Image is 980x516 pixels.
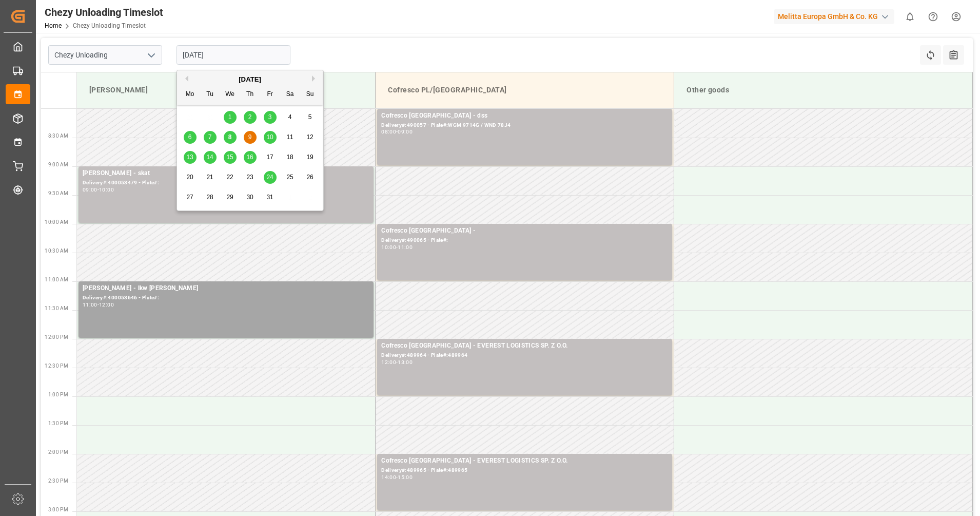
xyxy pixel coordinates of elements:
[83,179,369,187] div: Delivery#:400053479 - Plate#:
[381,129,396,134] div: 08:00
[186,174,193,181] span: 20
[206,194,213,201] span: 28
[143,47,159,63] button: open menu
[184,171,197,184] div: Choose Monday, October 20th, 2025
[226,154,233,161] span: 15
[83,294,369,302] div: Delivery#:400053646 - Plate#:
[312,75,318,82] button: Next Month
[304,131,317,144] div: Choose Sunday, October 12th, 2025
[246,174,253,181] span: 23
[45,363,68,369] span: 12:30 PM
[184,88,197,101] div: Mo
[381,245,396,250] div: 10:00
[381,456,668,466] div: Cofresco [GEOGRAPHIC_DATA] - EVEREST LOGISTICS SP. Z O.O.
[268,113,272,121] span: 3
[774,7,898,26] button: Melitta Europa GmbH & Co. KG
[398,360,413,365] div: 13:00
[396,360,398,365] div: -
[922,5,945,28] button: Help Center
[244,88,257,101] div: Th
[246,194,253,201] span: 30
[304,88,317,101] div: Su
[286,154,293,161] span: 18
[246,154,253,161] span: 16
[206,174,213,181] span: 21
[306,154,313,161] span: 19
[97,302,99,307] div: -
[266,174,273,181] span: 24
[244,111,257,124] div: Choose Thursday, October 2nd, 2025
[306,133,313,141] span: 12
[48,449,68,455] span: 2:00 PM
[83,168,369,179] div: [PERSON_NAME] - skat
[244,131,257,144] div: Choose Thursday, October 9th, 2025
[381,341,668,351] div: Cofresco [GEOGRAPHIC_DATA] - EVEREST LOGISTICS SP. Z O.O.
[244,191,257,204] div: Choose Thursday, October 30th, 2025
[381,360,396,365] div: 12:00
[398,129,413,134] div: 09:00
[266,133,273,141] span: 10
[83,283,369,294] div: [PERSON_NAME] - lkw [PERSON_NAME]
[264,111,277,124] div: Choose Friday, October 3rd, 2025
[682,81,964,100] div: Other goods
[244,171,257,184] div: Choose Thursday, October 23rd, 2025
[224,171,237,184] div: Choose Wednesday, October 22nd, 2025
[45,22,62,29] a: Home
[284,88,297,101] div: Sa
[48,507,68,512] span: 3:00 PM
[398,245,413,250] div: 11:00
[48,421,68,426] span: 1:30 PM
[248,133,252,141] span: 9
[774,9,894,24] div: Melitta Europa GmbH & Co. KG
[99,187,114,192] div: 10:00
[224,191,237,204] div: Choose Wednesday, October 29th, 2025
[182,75,188,82] button: Previous Month
[45,5,163,20] div: Chezy Unloading Timeslot
[180,107,320,207] div: month 2025-10
[228,113,232,121] span: 1
[48,133,68,139] span: 8:30 AM
[264,171,277,184] div: Choose Friday, October 24th, 2025
[381,121,668,130] div: Delivery#:490057 - Plate#:WGM 9714G / WND 78J4
[208,133,212,141] span: 7
[304,151,317,164] div: Choose Sunday, October 19th, 2025
[228,133,232,141] span: 8
[288,113,292,121] span: 4
[83,187,97,192] div: 09:00
[186,154,193,161] span: 13
[284,111,297,124] div: Choose Saturday, October 4th, 2025
[45,248,68,254] span: 10:30 AM
[45,219,68,225] span: 10:00 AM
[45,334,68,340] span: 12:00 PM
[45,277,68,282] span: 11:00 AM
[248,113,252,121] span: 2
[396,245,398,250] div: -
[286,174,293,181] span: 25
[45,305,68,311] span: 11:30 AM
[83,302,97,307] div: 11:00
[304,171,317,184] div: Choose Sunday, October 26th, 2025
[381,111,668,121] div: Cofresco [GEOGRAPHIC_DATA] - dss
[266,154,273,161] span: 17
[177,45,290,65] input: DD.MM.YYYY
[186,194,193,201] span: 27
[304,111,317,124] div: Choose Sunday, October 5th, 2025
[266,194,273,201] span: 31
[286,133,293,141] span: 11
[85,81,367,100] div: [PERSON_NAME]
[184,191,197,204] div: Choose Monday, October 27th, 2025
[264,131,277,144] div: Choose Friday, October 10th, 2025
[306,174,313,181] span: 26
[48,392,68,397] span: 1:00 PM
[308,113,312,121] span: 5
[48,190,68,196] span: 9:30 AM
[206,154,213,161] span: 14
[398,475,413,480] div: 15:00
[184,151,197,164] div: Choose Monday, October 13th, 2025
[224,111,237,124] div: Choose Wednesday, October 1st, 2025
[244,151,257,164] div: Choose Thursday, October 16th, 2025
[224,131,237,144] div: Choose Wednesday, October 8th, 2025
[264,88,277,101] div: Fr
[898,5,922,28] button: show 0 new notifications
[224,88,237,101] div: We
